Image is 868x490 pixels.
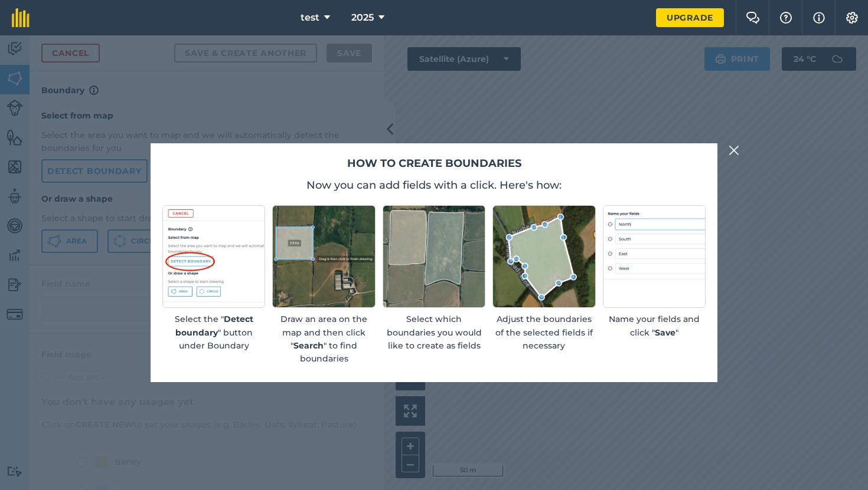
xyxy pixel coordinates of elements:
[729,143,739,157] img: svg+xml;base64,PHN2ZyB4bWxucz0iaHR0cDovL3d3dy53My5vcmcvMjAwMC9zdmciIHdpZHRoPSIyMiIgaGVpZ2h0PSIzMC...
[746,12,760,24] img: Two speech bubbles overlapping with the left bubble in the forefront
[162,177,706,193] p: Now you can add fields with a click. Here's how:
[383,313,485,352] p: Select which boundaries you would like to create as fields
[162,313,265,352] p: Select the " " button under Boundary
[845,12,859,24] img: A cog icon
[492,205,595,308] img: Screenshot of an editable boundary
[12,8,30,27] img: fieldmargin Logo
[351,11,374,25] span: 2025
[603,205,706,308] img: placeholder
[162,205,265,308] img: Screenshot of detect boundary button
[492,313,595,352] p: Adjust the boundaries of the selected fields if necessary
[779,12,793,24] img: A question mark icon
[272,313,375,366] p: Draw an area on the map and then click " " to find boundaries
[272,205,375,308] img: Screenshot of an rectangular area drawn on a map
[301,11,319,25] span: test
[813,11,825,25] img: svg+xml;base64,PHN2ZyB4bWxucz0iaHR0cDovL3d3dy53My5vcmcvMjAwMC9zdmciIHdpZHRoPSIxNyIgaGVpZ2h0PSIxNy...
[656,8,724,27] a: Upgrade
[293,340,324,351] strong: Search
[655,327,676,338] strong: Save
[162,155,706,172] h2: How to create boundaries
[603,313,706,339] p: Name your fields and click " "
[383,205,485,308] img: Screenshot of selected fields
[175,314,253,337] strong: Detect boundary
